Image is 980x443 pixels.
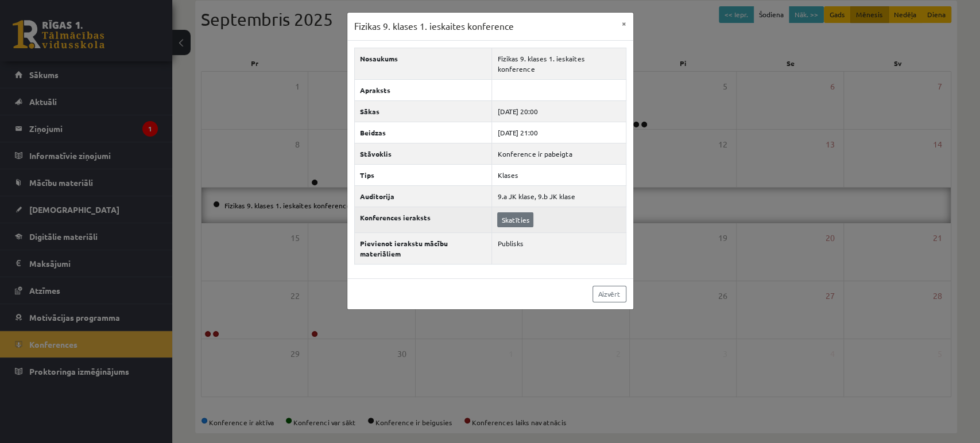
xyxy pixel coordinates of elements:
a: Aizvērt [592,286,626,302]
td: Klases [492,164,626,185]
th: Stāvoklis [354,143,492,164]
th: Konferences ieraksts [354,207,492,232]
h3: Fizikas 9. klases 1. ieskaites konference [354,20,514,33]
th: Tips [354,164,492,185]
td: [DATE] 21:00 [492,122,626,143]
th: Nosaukums [354,48,492,79]
a: Skatīties [497,212,533,227]
td: [DATE] 20:00 [492,100,626,122]
th: Beidzas [354,122,492,143]
th: Sākas [354,100,492,122]
td: 9.a JK klase, 9.b JK klase [492,185,626,207]
td: Fizikas 9. klases 1. ieskaites konference [492,48,626,79]
th: Pievienot ierakstu mācību materiāliem [354,232,492,264]
td: Konference ir pabeigta [492,143,626,164]
th: Auditorija [354,185,492,207]
td: Publisks [492,232,626,264]
th: Apraksts [354,79,492,100]
button: × [615,13,633,34]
